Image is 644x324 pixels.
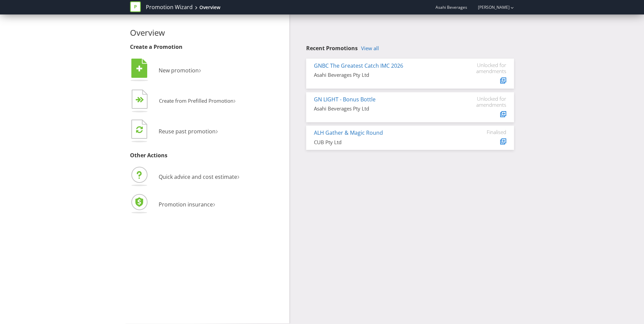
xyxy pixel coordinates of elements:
span: › [199,64,201,75]
span: › [233,95,236,105]
tspan:  [136,65,142,72]
span: Recent Promotions [306,44,358,52]
div: Overview [199,4,220,11]
div: Unlocked for amendments [466,96,506,108]
div: Unlocked for amendments [466,62,506,74]
span: Reuse past promotion [159,128,216,135]
a: GNBC The Greatest Catch IMC 2026 [314,62,403,69]
h3: Other Actions [130,153,284,159]
div: Asahi Beverages Pty Ltd [314,71,456,78]
span: Promotion insurance [159,201,213,208]
tspan:  [140,97,144,103]
a: ALH Gather & Magic Round [314,129,383,136]
h2: Overview [130,28,284,37]
a: GN LIGHT - Bonus Bottle [314,96,376,103]
span: Create from Prefilled Promotion [159,97,233,104]
a: Promotion Wizard [146,3,193,11]
div: Finalised [466,129,506,135]
button: Create from Prefilled Promotion› [130,88,236,115]
span: Quick advice and cost estimate [159,173,237,181]
h3: Create a Promotion [130,44,284,50]
span: New promotion [159,67,199,74]
div: Asahi Beverages Pty Ltd [314,105,456,112]
span: › [213,198,215,209]
span: › [216,125,218,136]
tspan:  [136,126,143,133]
a: Quick advice and cost estimate› [130,173,239,181]
a: Promotion insurance› [130,201,215,208]
span: Asahi Beverages [436,4,467,10]
a: View all [361,45,379,51]
a: [PERSON_NAME] [471,4,510,10]
span: › [237,170,239,182]
div: CUB Pty Ltd [314,139,456,146]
